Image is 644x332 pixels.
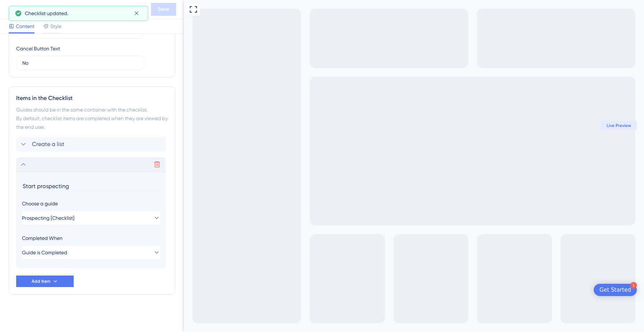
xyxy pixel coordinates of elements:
span: Prospecting [Checklist] [22,214,74,222]
input: Header [22,181,161,192]
div: Open Get Started checklist, remaining modules: 1 [410,284,453,296]
div: Get Started [415,286,447,294]
span: Save [158,5,169,14]
span: Live Preview [423,123,447,128]
div: Guides should be in the same container with the checklist. By default, checklist items are comple... [16,105,168,131]
div: Cancel Button Text [16,44,60,53]
button: Guide is Completed [22,245,160,260]
div: Completed When [22,234,160,242]
span: Guide is Completed [22,248,67,257]
input: Type the value [22,59,138,67]
div: Goal [Business]: Lead Management [23,4,132,14]
button: Save [151,3,176,16]
span: Create a list [32,140,64,149]
span: Add Item [32,278,50,284]
div: 1 [446,282,453,288]
span: Content [16,22,34,31]
div: Choose a guide [22,199,160,208]
span: Checklist updated. [25,9,68,18]
button: Add Item [16,276,74,287]
span: Style [50,22,61,31]
div: Items in the Checklist [16,94,168,103]
button: Prospecting [Checklist] [22,211,160,225]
